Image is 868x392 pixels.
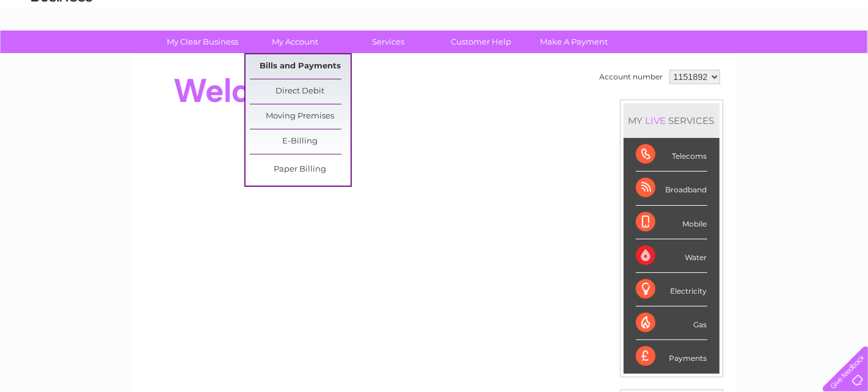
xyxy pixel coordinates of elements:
[597,67,666,87] td: Account number
[431,31,531,53] a: Customer Help
[718,52,754,61] a: Telecoms
[250,129,351,154] a: E-Billing
[338,31,439,53] a: Services
[636,172,707,205] div: Broadband
[250,54,351,79] a: Bills and Payments
[636,340,707,373] div: Payments
[828,52,856,61] a: Log out
[787,52,817,61] a: Contact
[638,6,722,21] a: 0333 014 3131
[250,104,351,129] a: Moving Premises
[624,103,720,138] div: MY SERVICES
[636,273,707,307] div: Electricity
[245,31,346,53] a: My Account
[31,32,93,69] img: logo.png
[250,79,351,104] a: Direct Debit
[636,206,707,239] div: Mobile
[152,31,253,53] a: My Clear Business
[636,307,707,340] div: Gas
[250,158,351,182] a: Paper Billing
[146,7,723,59] div: Clear Business is a trading name of Verastar Limited (registered in [GEOGRAPHIC_DATA] No. 3667643...
[762,52,779,61] a: Blog
[636,138,707,172] div: Telecoms
[643,115,669,126] div: LIVE
[523,31,624,53] a: Make A Payment
[684,52,710,61] a: Energy
[653,52,676,61] a: Water
[636,239,707,273] div: Water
